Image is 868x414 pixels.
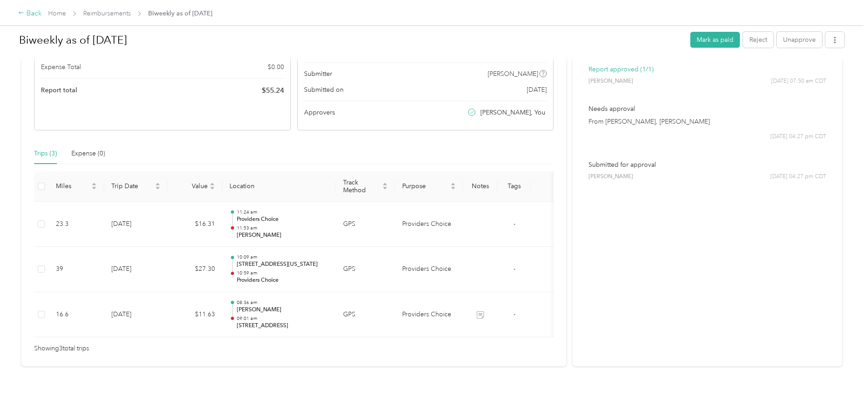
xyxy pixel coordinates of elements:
[49,171,104,202] th: Miles
[237,225,329,231] p: 11:53 am
[395,202,463,247] td: Providers Choice
[336,202,395,247] td: GPS
[168,171,222,202] th: Value
[395,247,463,292] td: Providers Choice
[589,173,633,181] span: [PERSON_NAME]
[771,77,826,85] span: [DATE] 07:50 am CDT
[382,185,388,191] span: caret-down
[450,185,456,191] span: caret-down
[104,171,168,202] th: Trip Date
[41,62,81,72] span: Expense Total
[480,108,545,117] span: [PERSON_NAME], You
[168,202,222,247] td: $16.31
[210,185,215,191] span: caret-down
[463,171,497,202] th: Notes
[49,202,104,247] td: 23.3
[41,85,77,95] span: Report total
[18,8,42,19] div: Back
[155,181,160,187] span: caret-up
[34,344,89,354] span: Showing 3 total trips
[589,117,826,126] p: From [PERSON_NAME], [PERSON_NAME]
[48,10,66,17] a: Home
[336,247,395,292] td: GPS
[336,171,395,202] th: Track Method
[83,10,131,17] a: Reimbursements
[155,185,160,191] span: caret-down
[589,65,826,74] p: Report approved (1/1)
[497,171,531,202] th: Tags
[777,32,822,48] button: Unapprove
[770,173,826,181] span: [DATE] 04:27 pm CDT
[237,215,329,224] p: Providers Choice
[514,220,515,228] span: -
[589,104,826,114] p: Needs approval
[450,181,456,187] span: caret-up
[222,171,336,202] th: Location
[488,69,538,79] span: [PERSON_NAME]
[104,292,168,338] td: [DATE]
[71,149,105,159] div: Expense (0)
[91,185,97,191] span: caret-down
[770,133,826,141] span: [DATE] 04:27 pm CDT
[690,32,740,48] button: Mark as paid
[336,292,395,338] td: GPS
[304,69,332,79] span: Submitter
[19,29,684,51] h1: Biweekly as of September 22 2025
[237,322,329,330] p: [STREET_ADDRESS]
[527,85,547,95] span: [DATE]
[402,182,449,190] span: Purpose
[56,182,90,190] span: Miles
[268,62,284,72] span: $ 0.00
[34,149,57,159] div: Trips (3)
[49,247,104,292] td: 39
[210,181,215,187] span: caret-up
[175,182,208,190] span: Value
[237,276,329,284] p: Providers Choice
[395,171,463,202] th: Purpose
[514,310,515,318] span: -
[304,108,335,117] span: Approvers
[148,9,212,18] span: Biweekly as of [DATE]
[743,32,773,48] button: Reject
[104,247,168,292] td: [DATE]
[382,181,388,187] span: caret-up
[237,315,329,322] p: 09:01 am
[237,299,329,306] p: 08:36 am
[237,254,329,260] p: 10:09 am
[168,292,222,338] td: $11.63
[589,160,826,170] p: Submitted for approval
[49,292,104,338] td: 16.6
[304,85,344,95] span: Submitted on
[237,260,329,269] p: [STREET_ADDRESS][US_STATE]
[111,182,153,190] span: Trip Date
[343,179,380,194] span: Track Method
[817,363,868,414] iframe: Everlance-gr Chat Button Frame
[395,292,463,338] td: Providers Choice
[589,77,633,85] span: [PERSON_NAME]
[91,181,97,187] span: caret-up
[262,85,284,96] span: $ 55.24
[237,270,329,276] p: 10:59 am
[237,231,329,239] p: [PERSON_NAME]
[237,209,329,215] p: 11:24 am
[168,247,222,292] td: $27.30
[104,202,168,247] td: [DATE]
[237,306,329,314] p: [PERSON_NAME]
[514,265,515,273] span: -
